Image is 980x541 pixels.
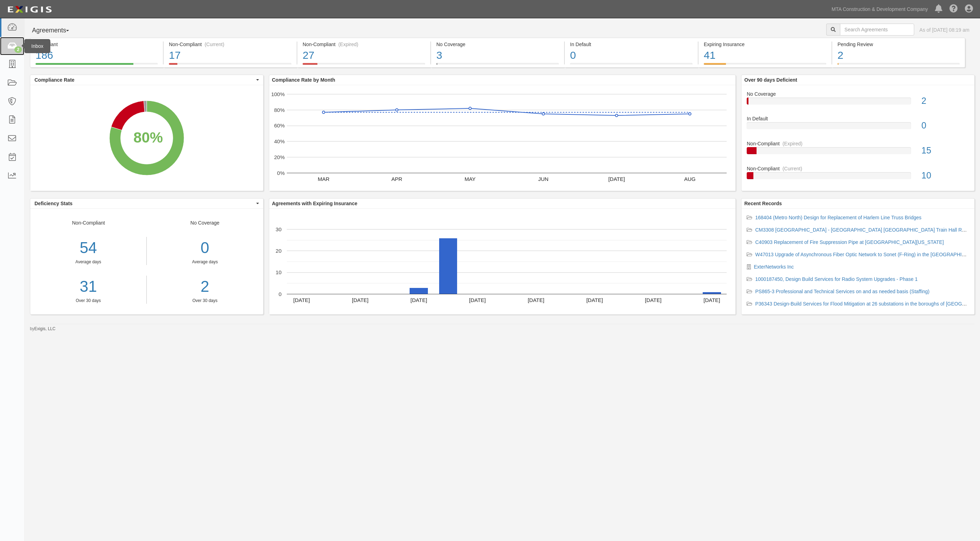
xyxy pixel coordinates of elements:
text: 0% [277,170,285,176]
div: (Current) [783,165,802,172]
div: 0 [152,237,258,259]
div: 17 [169,48,291,63]
b: Compliance Rate by Month [272,77,335,83]
div: 0 [570,48,693,63]
a: No Coverage2 [747,90,969,115]
text: [DATE] [527,297,544,303]
a: No Coverage3 [431,63,564,69]
a: 31 [30,276,146,298]
text: 40% [274,138,285,144]
div: No Coverage [147,219,263,304]
div: 0 [916,119,974,132]
a: Compliant186 [30,63,163,69]
text: [DATE] [469,297,486,303]
text: 30 [276,226,282,232]
div: 80% [133,127,163,148]
text: [DATE] [608,176,625,182]
svg: A chart. [269,209,735,314]
div: (Expired) [338,41,358,48]
div: (Current) [204,41,224,48]
a: Exigis, LLC [34,326,56,331]
div: No Coverage [436,41,559,48]
button: Agreements [30,24,83,38]
b: Recent Records [744,201,782,206]
div: Non-Compliant (Current) [169,41,291,48]
i: Help Center - Complianz [949,5,958,13]
text: [DATE] [645,297,661,303]
text: [DATE] [586,297,603,303]
a: C40903 Replacement of Fire Suppression Pipe at [GEOGRAPHIC_DATA][US_STATE] [755,239,944,245]
text: 20% [274,154,285,160]
div: 186 [36,48,158,63]
div: 2 [837,48,960,63]
text: JUN [538,176,548,182]
text: 0 [278,291,281,297]
div: Non-Compliant (Expired) [303,41,425,48]
a: PS865-3 Professional and Technical Services on and as needed basis (Staffing) [755,289,929,294]
b: Over 90 days Deficient [744,77,797,83]
div: Non-Compliant [741,140,974,147]
div: Non-Compliant [30,219,147,304]
text: [DATE] [410,297,427,303]
input: Search Agreements [840,24,914,36]
text: [DATE] [352,297,368,303]
text: AUG [684,176,696,182]
div: Expiring Insurance [704,41,826,48]
text: 20 [276,248,282,254]
div: Inbox [24,39,50,53]
div: 3 [436,48,559,63]
svg: A chart. [30,85,263,191]
svg: A chart. [269,85,735,191]
text: [DATE] [293,297,310,303]
a: 168404 (Metro North) Design for Replacement of Harlem Line Truss Bridges [755,215,921,220]
div: Average days [30,259,146,265]
div: (Expired) [783,140,803,147]
div: 41 [704,48,826,63]
text: 60% [274,122,285,128]
a: Expiring Insurance41 [698,63,832,69]
text: 80% [274,107,285,113]
text: MAR [318,176,330,182]
img: logo-5460c22ac91f19d4615b14bd174203de0afe785f0fc80cf4dbbc73dc1793850b.png [5,3,54,16]
div: 27 [303,48,425,63]
text: 100% [271,91,284,97]
div: Over 30 days [152,298,258,304]
a: In Default0 [565,63,698,69]
div: Pending Review [837,41,960,48]
div: Compliant [36,41,158,48]
a: Non-Compliant(Expired)15 [747,140,969,165]
a: MTA Construction & Development Company [828,2,931,16]
div: In Default [570,41,693,48]
a: ExterNetworks Inc [754,264,794,270]
a: Non-Compliant(Current)10 [747,165,969,185]
div: 15 [916,144,974,157]
div: 2 [14,46,22,53]
text: MAY [464,176,475,182]
div: 2 [916,95,974,107]
div: No Coverage [741,90,974,97]
a: 1000187450, Design Build Services for Radio System Upgrades - Phase 1 [755,276,917,282]
b: Agreements with Expiring Insurance [272,201,358,206]
div: 54 [30,237,146,259]
text: 10 [276,269,282,275]
div: 10 [916,169,974,182]
div: As of [DATE] 08:19 am [919,26,969,33]
a: Pending Review2 [832,63,965,69]
button: Deficiency Stats [30,199,263,208]
a: Non-Compliant(Current)17 [164,63,297,69]
small: by [30,326,56,332]
a: 2 [152,276,258,298]
text: [DATE] [703,297,720,303]
span: Deficiency Stats [34,200,254,207]
a: In Default0 [747,115,969,140]
div: Average days [152,259,258,265]
div: Non-Compliant [741,165,974,172]
a: Non-Compliant(Expired)27 [297,63,430,69]
span: Compliance Rate [34,76,254,83]
div: In Default [741,115,974,122]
